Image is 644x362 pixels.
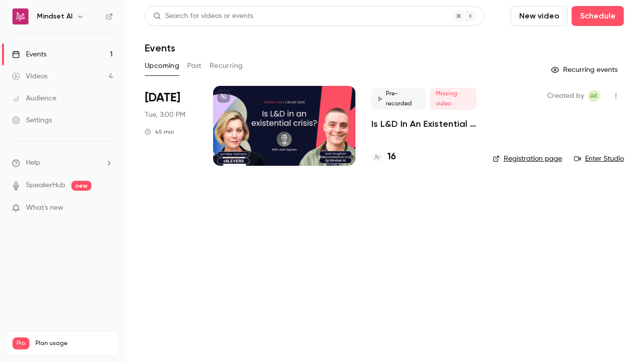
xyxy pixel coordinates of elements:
[26,158,40,168] span: Help
[493,154,562,164] a: Registration page
[145,58,179,74] button: Upcoming
[101,204,113,213] iframe: Noticeable Trigger
[371,88,426,110] span: Pre-recorded
[574,154,624,164] a: Enter Studio
[12,115,52,125] div: Settings
[145,128,174,136] div: 45 min
[371,118,477,130] a: Is L&D In An Existential Crisis? | EdTech Talks EP1
[26,203,63,213] span: What's new
[572,6,624,26] button: Schedule
[12,8,28,24] img: Mindset AI
[35,340,112,348] span: Plan usage
[511,6,568,26] button: New video
[145,110,185,120] span: Tue, 3:00 PM
[12,49,46,59] div: Events
[145,90,180,106] span: [DATE]
[71,181,91,191] span: new
[145,42,175,54] h1: Events
[588,90,600,102] span: Anna Kocsis
[12,71,47,81] div: Videos
[591,90,598,102] span: AK
[153,11,253,21] div: Search for videos or events
[12,158,113,168] li: help-dropdown-opener
[547,62,624,78] button: Recurring events
[387,150,396,164] h4: 16
[430,88,477,110] span: Missing video
[12,93,56,103] div: Audience
[37,11,72,21] h6: Mindset AI
[12,338,29,350] span: Pro
[187,58,202,74] button: Past
[145,86,197,166] div: Sep 30 Tue, 3:00 PM (Europe/London)
[547,90,584,102] span: Created by
[26,180,65,191] a: SpeakerHub
[371,150,396,164] a: 16
[210,58,243,74] button: Recurring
